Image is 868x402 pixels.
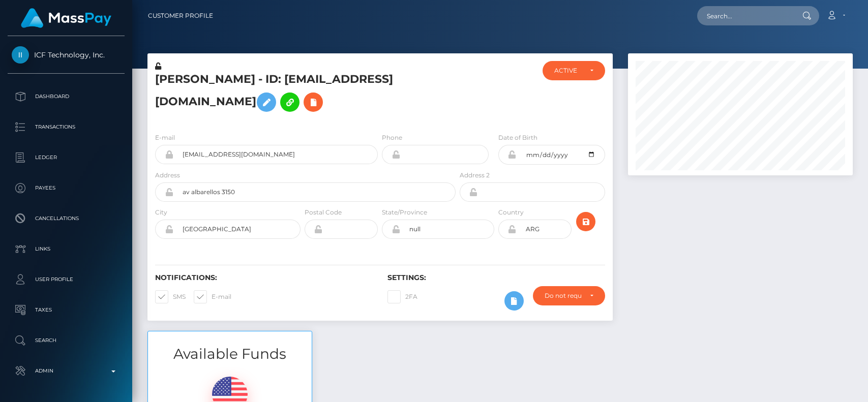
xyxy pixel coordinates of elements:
[8,328,125,353] a: Search
[305,208,342,217] label: Postal Code
[155,72,450,117] h5: [PERSON_NAME] - ID: [EMAIL_ADDRESS][DOMAIN_NAME]
[8,206,125,231] a: Cancellations
[12,46,29,64] img: ICF Technology, Inc.
[155,171,180,180] label: Address
[554,67,581,75] div: ACTIVE
[155,273,372,282] h6: Notifications:
[8,84,125,109] a: Dashboard
[8,236,125,262] a: Links
[12,241,121,257] p: Links
[12,333,121,348] p: Search
[498,133,537,142] label: Date of Birth
[8,50,125,59] span: ICF Technology, Inc.
[155,208,167,217] label: City
[12,89,121,104] p: Dashboard
[12,302,121,318] p: Taxes
[12,180,121,196] p: Payees
[12,150,121,165] p: Ledger
[155,290,186,303] label: SMS
[148,5,213,26] a: Customer Profile
[8,358,125,384] a: Admin
[533,286,605,305] button: Do not require
[21,8,111,28] img: MassPay Logo
[12,211,121,226] p: Cancellations
[382,133,402,142] label: Phone
[460,171,490,180] label: Address 2
[387,273,605,282] h6: Settings:
[155,133,175,142] label: E-mail
[382,208,427,217] label: State/Province
[8,175,125,201] a: Payees
[8,267,125,292] a: User Profile
[8,114,125,140] a: Transactions
[545,292,581,300] div: Do not require
[8,297,125,323] a: Taxes
[194,290,231,303] label: E-mail
[498,208,524,217] label: Country
[12,119,121,135] p: Transactions
[8,145,125,170] a: Ledger
[543,61,605,80] button: ACTIVE
[12,272,121,287] p: User Profile
[387,290,417,303] label: 2FA
[697,6,793,25] input: Search...
[148,344,312,364] h3: Available Funds
[12,363,121,379] p: Admin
